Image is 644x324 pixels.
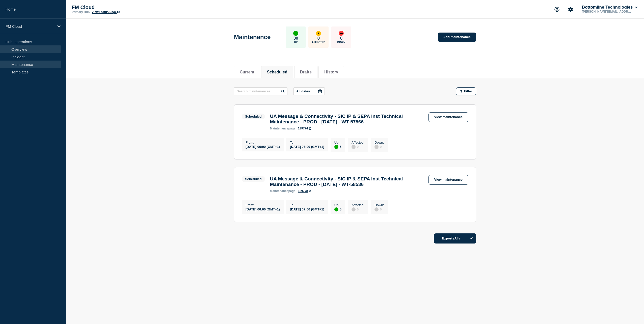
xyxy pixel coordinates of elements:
div: 0 [352,144,364,149]
button: Options [466,233,476,244]
div: disabled [352,145,356,149]
p: Up : [334,203,341,207]
div: [DATE] 06:00 (GMT+1) [246,207,280,211]
p: Up [294,41,298,44]
p: FM Cloud [6,24,54,29]
div: 0 [374,207,384,211]
button: Bottomline Technologies [581,5,638,10]
a: View maintenance [428,175,468,185]
a: Add maintenance [438,33,476,42]
p: From : [246,141,280,144]
button: All dates [293,87,325,95]
a: 139778 [298,189,311,193]
a: 139774 [298,127,311,130]
p: Down : [374,141,384,144]
h3: UA Message & Connectivity - SIC IP & SEPA Inst Technical Maintenance - PROD - [DATE] - WT-57566 [270,114,423,125]
button: Scheduled [267,70,287,74]
p: Down : [374,203,384,207]
div: disabled [352,207,356,211]
div: Scheduled [245,115,262,118]
div: up [293,31,298,36]
div: [DATE] 07:00 (GMT+1) [290,207,324,211]
span: Filter [464,89,472,93]
h1: Maintenance [234,34,271,41]
p: page [270,189,296,193]
p: page [270,127,296,130]
button: Export (All) [434,233,476,244]
button: History [324,70,338,74]
div: [DATE] 06:00 (GMT+1) [246,144,280,149]
div: disabled [374,145,379,149]
p: Affected : [352,203,364,207]
div: 0 [352,207,364,211]
p: 30 [293,36,298,41]
div: up [334,207,338,211]
button: Drafts [300,70,312,74]
p: To : [290,203,324,207]
p: Affected [312,41,325,44]
p: Up : [334,141,341,144]
a: View maintenance [428,112,468,122]
button: Support [552,4,562,15]
span: maintenance [270,189,288,193]
p: Down [337,41,345,44]
div: Scheduled [245,177,262,181]
p: 0 [317,36,320,41]
div: up [334,145,338,149]
div: disabled [374,207,379,211]
p: [PERSON_NAME][EMAIL_ADDRESS][DOMAIN_NAME] [581,10,633,13]
button: Filter [456,87,476,95]
div: 0 [374,144,384,149]
p: FM Cloud [72,5,173,10]
button: Current [240,70,254,74]
p: From : [246,203,280,207]
p: Primary Hub [72,10,90,14]
div: 5 [334,144,341,149]
div: 5 [334,207,341,211]
p: All dates [296,89,310,93]
div: down [339,31,344,36]
button: Account settings [565,4,576,15]
a: View Status Page [92,10,120,14]
p: To : [290,141,324,144]
p: Affected : [352,141,364,144]
input: Search maintenances [234,87,287,95]
div: [DATE] 07:00 (GMT+1) [290,144,324,149]
div: affected [316,31,321,36]
h3: UA Message & Connectivity - SIC IP & SEPA Inst Technical Maintenance - PROD - [DATE] - WT-58536 [270,176,423,187]
p: 0 [340,36,342,41]
span: maintenance [270,127,288,130]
